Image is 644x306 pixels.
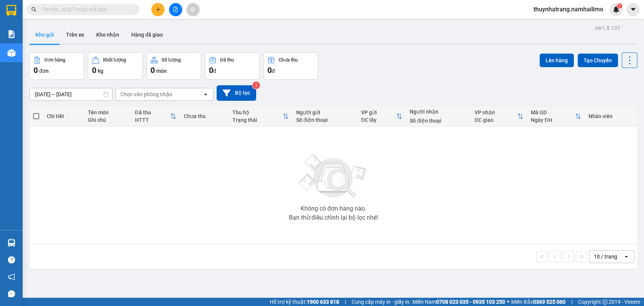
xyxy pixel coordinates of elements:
[527,106,585,126] th: Toggle SortBy
[361,109,396,115] div: VP gửi
[217,85,256,101] button: Bộ lọc
[296,117,354,123] div: Số điện thoại
[151,66,155,75] span: 0
[475,117,517,123] div: ĐC giao
[626,3,639,16] button: caret-down
[98,68,103,74] span: kg
[213,68,216,74] span: đ
[594,253,617,260] div: 10 / trang
[203,91,209,97] svg: open
[90,26,125,44] button: Kho nhận
[47,113,80,119] div: Chi tiết
[173,7,178,12] span: file-add
[278,57,298,63] div: Chưa thu
[156,68,167,74] span: món
[209,66,213,75] span: 0
[131,106,180,126] th: Toggle SortBy
[220,57,234,63] div: Đã thu
[232,109,283,115] div: Thu hộ
[45,57,65,63] div: Đơn hàng
[539,54,574,67] button: Lên hàng
[161,57,181,63] div: Số lượng
[146,52,201,80] button: Số lượng0món
[169,3,182,16] button: file-add
[613,6,619,13] img: icon-new-feature
[155,7,161,12] span: plus
[8,273,15,280] span: notification
[412,298,505,306] span: Miền Nam
[511,298,566,306] span: Miền Bắc
[578,54,618,67] button: Tạo Chuyến
[589,113,633,119] div: Nhân viên
[352,298,410,306] span: Cung cấp máy in - giấy in:
[34,66,38,75] span: 0
[267,66,272,75] span: 0
[571,298,572,306] span: |
[8,256,15,263] span: question-circle
[135,109,170,115] div: Đã thu
[602,299,607,304] span: copyright
[357,106,406,126] th: Toggle SortBy
[617,3,622,9] sup: 1
[263,52,318,80] button: Chưa thu0đ
[307,299,339,305] strong: 1900 633 818
[361,117,396,123] div: ĐC lấy
[39,68,49,74] span: đơn
[229,106,292,126] th: Toggle SortBy
[410,109,467,115] div: Người nhận
[507,300,509,303] span: ⚪️
[531,109,575,115] div: Mã GD
[151,3,164,16] button: plus
[92,66,96,75] span: 0
[623,254,629,260] svg: open
[270,298,339,306] span: Hỗ trợ kỹ thuật:
[8,30,15,38] img: solution-icon
[103,57,126,63] div: Khối lượng
[31,7,37,12] span: search
[475,109,517,115] div: VP nhận
[88,52,143,80] button: Khối lượng0kg
[8,290,15,297] span: message
[410,118,467,124] div: Số điện thoại
[6,5,16,16] img: logo-vxr
[471,106,527,126] th: Toggle SortBy
[436,299,505,305] strong: 0708 023 035 - 0935 103 250
[205,52,260,80] button: Đã thu0đ
[8,49,15,57] img: warehouse-icon
[41,5,131,14] input: Tìm tên, số ĐT hoặc mã đơn
[186,3,200,16] button: aim
[296,109,354,115] div: Người gửi
[120,91,172,98] div: Chọn văn phòng nhận
[345,298,346,306] span: |
[595,24,620,32] div: ver 1.8.137
[232,117,283,123] div: Trạng thái
[531,117,575,123] div: Ngày ĐH
[533,299,566,305] strong: 0369 525 060
[29,26,60,44] button: Kho gửi
[300,206,366,212] div: Không có đơn hàng nào.
[135,117,170,123] div: HTTT
[88,109,127,115] div: Tên món
[8,239,15,247] img: warehouse-icon
[289,215,378,221] div: Bạn thử điều chỉnh lại bộ lọc nhé!
[125,26,169,44] button: Hàng đã giao
[88,117,127,123] div: Ghi chú
[295,150,371,203] img: svg+xml;base64,PHN2ZyBjbGFzcz0ibGlzdC1wbHVnX19zdmciIHhtbG5zPSJodHRwOi8vd3d3LnczLm9yZy8yMDAwL3N2Zy...
[527,5,609,14] span: thuynhatrang.namhailimo
[190,7,195,12] span: aim
[252,81,260,89] sup: 2
[618,3,621,9] span: 1
[184,113,225,119] div: Chưa thu
[30,88,112,100] input: Select a date range.
[630,6,636,13] span: caret-down
[272,68,275,74] span: đ
[60,26,90,44] button: Trên xe
[29,52,84,80] button: Đơn hàng0đơn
